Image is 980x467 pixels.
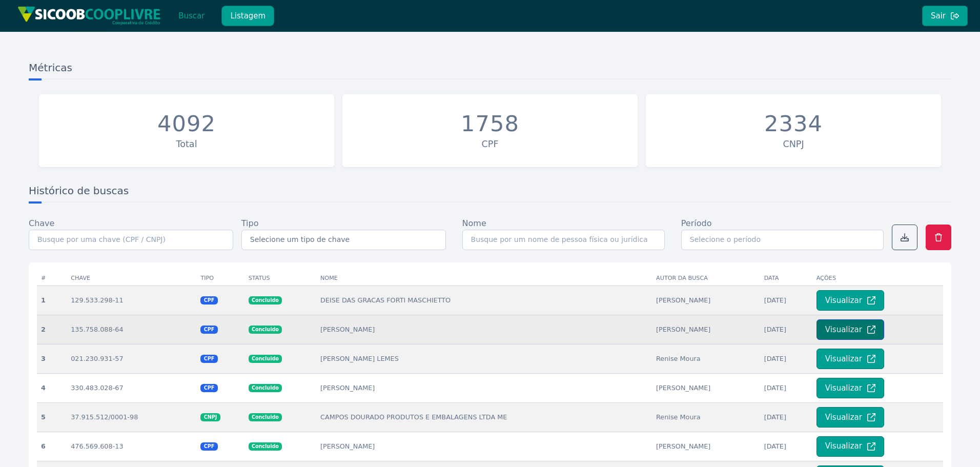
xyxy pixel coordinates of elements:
span: CNPJ [200,413,220,421]
button: Listagem [221,6,274,26]
button: Visualizar [816,407,884,428]
td: [PERSON_NAME] [652,315,760,344]
th: Tipo [196,271,244,286]
td: Renise Moura [652,344,760,373]
th: 6 [37,432,67,461]
button: Buscar [170,6,213,26]
th: Ações [812,271,943,286]
div: 4092 [157,111,216,137]
span: Concluido [249,442,282,451]
td: [PERSON_NAME] [316,432,652,461]
td: Renise Moura [652,402,760,432]
td: 330.483.028-67 [67,373,196,402]
th: 3 [37,344,67,373]
th: 2 [37,315,67,344]
th: # [37,271,67,286]
span: Concluido [249,413,282,421]
button: Visualizar [816,319,884,340]
button: Visualizar [816,290,884,311]
input: Busque por um nome de pessoa física ou jurídica [462,230,665,250]
div: 2334 [764,111,823,137]
span: CPF [200,296,217,304]
span: CPF [200,384,217,392]
td: [PERSON_NAME] LEMES [316,344,652,373]
button: Sair [922,6,968,26]
span: CPF [200,326,217,334]
td: [PERSON_NAME] [316,315,652,344]
td: [DATE] [760,402,812,432]
td: 135.758.088-64 [67,315,196,344]
button: Visualizar [816,378,884,398]
td: [DATE] [760,315,812,344]
div: 1758 [461,111,519,137]
span: CPF [200,355,217,363]
td: [DATE] [760,286,812,315]
th: Chave [67,271,196,286]
td: 476.569.608-13 [67,432,196,461]
label: Período [681,217,712,230]
td: [DATE] [760,432,812,461]
th: Autor da busca [652,271,760,286]
h3: Métricas [29,60,951,79]
img: img/sicoob_cooplivre.png [17,6,161,25]
td: 129.533.298-11 [67,286,196,315]
th: 1 [37,286,67,315]
span: Concluido [249,296,282,304]
span: Concluido [249,355,282,363]
span: CPF [200,442,217,451]
td: DEISE DAS GRACAS FORTI MASCHIETTO [316,286,652,315]
label: Chave [29,217,54,230]
input: Busque por uma chave (CPF / CNPJ) [29,230,233,250]
td: 37.915.512/0001-98 [67,402,196,432]
th: 5 [37,402,67,432]
th: Nome [316,271,652,286]
div: Total [44,137,329,151]
div: CNPJ [651,137,936,151]
button: Visualizar [816,436,884,457]
td: [PERSON_NAME] [652,432,760,461]
h3: Histórico de buscas [29,184,951,202]
input: Selecione o período [681,230,884,250]
td: [PERSON_NAME] [316,373,652,402]
label: Nome [462,217,486,230]
span: Concluido [249,326,282,334]
th: Status [244,271,316,286]
td: [PERSON_NAME] [652,373,760,402]
th: 4 [37,373,67,402]
td: CAMPOS DOURADO PRODUTOS E EMBALAGENS LTDA ME [316,402,652,432]
label: Tipo [241,217,259,230]
td: 021.230.931-57 [67,344,196,373]
td: [PERSON_NAME] [652,286,760,315]
button: Visualizar [816,349,884,369]
span: Concluido [249,384,282,392]
div: CPF [348,137,632,151]
th: Data [760,271,812,286]
td: [DATE] [760,373,812,402]
td: [DATE] [760,344,812,373]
